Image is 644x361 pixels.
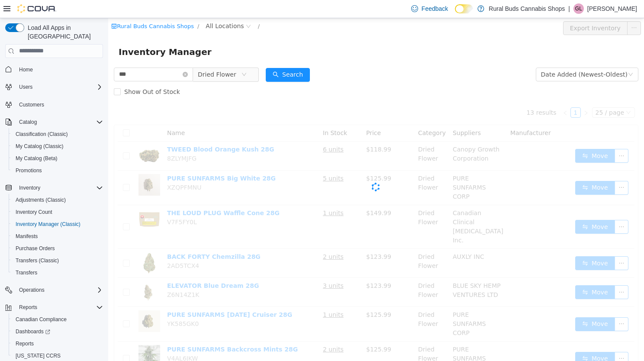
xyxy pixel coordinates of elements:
[2,98,106,111] button: Customers
[16,269,37,276] span: Transfers
[3,5,86,11] a: icon: shopRural Buds Cannabis Shops
[16,82,103,92] span: Users
[16,328,50,335] span: Dashboards
[24,23,103,41] span: Load All Apps in [GEOGRAPHIC_DATA]
[9,194,106,206] button: Adjustments (Classic)
[19,287,45,293] span: Operations
[12,153,61,164] a: My Catalog (Beta)
[12,195,103,205] span: Adjustments (Classic)
[16,197,66,203] span: Adjustments (Classic)
[587,3,637,14] p: [PERSON_NAME]
[9,230,106,242] button: Manifests
[520,54,525,60] i: icon: down
[573,3,584,14] div: Ginette Lucier
[12,231,103,242] span: Manifests
[9,338,106,350] button: Reports
[9,218,106,230] button: Inventory Manager (Classic)
[19,66,33,73] span: Home
[13,70,75,77] span: Show Out of Stock
[9,152,106,164] button: My Catalog (Beta)
[12,207,56,217] a: Inventory Count
[9,326,106,338] a: Dashboards
[12,351,103,361] span: Washington CCRS
[97,3,135,13] span: All Locations
[9,140,106,152] button: My Catalog (Classic)
[90,50,128,63] span: Dried Flower
[12,268,41,278] a: Transfers
[12,141,67,151] a: My Catalog (Classic)
[2,284,106,296] button: Operations
[12,195,69,205] a: Adjustments (Classic)
[12,326,103,337] span: Dashboards
[16,302,41,313] button: Reports
[12,243,103,254] span: Purchase Orders
[16,100,48,110] a: Customers
[2,63,106,76] button: Home
[2,81,106,93] button: Users
[16,117,40,127] button: Catalog
[16,302,103,313] span: Reports
[16,183,103,193] span: Inventory
[12,326,54,337] a: Dashboards
[17,4,56,13] img: Cova
[12,231,41,242] a: Manifests
[455,3,519,17] button: Export Inventory
[19,304,37,311] span: Reports
[9,267,106,279] button: Transfers
[12,129,71,139] a: Classification (Classic)
[16,64,36,75] a: Home
[12,129,103,139] span: Classification (Classic)
[16,155,58,162] span: My Catalog (Beta)
[19,101,44,108] span: Customers
[16,209,52,216] span: Inventory Count
[575,3,582,14] span: GL
[16,221,80,228] span: Inventory Manager (Classic)
[16,245,55,252] span: Purchase Orders
[16,131,68,138] span: Classification (Classic)
[158,50,202,64] button: icon: searchSearch
[455,4,473,13] input: Dark Mode
[12,314,70,325] a: Canadian Compliance
[16,285,103,295] span: Operations
[422,4,448,13] span: Feedback
[12,243,58,254] a: Purchase Orders
[12,255,103,266] span: Transfers (Classic)
[12,207,103,217] span: Inventory Count
[10,27,109,41] span: Inventory Manager
[19,184,40,191] span: Inventory
[150,5,151,11] span: /
[2,182,106,194] button: Inventory
[16,183,44,193] button: Inventory
[9,242,106,255] button: Purchase Orders
[9,128,106,140] button: Classification (Classic)
[16,257,59,264] span: Transfers (Classic)
[12,268,103,278] span: Transfers
[19,119,37,126] span: Catalog
[9,313,106,326] button: Canadian Compliance
[9,206,106,218] button: Inventory Count
[16,285,48,295] button: Operations
[89,5,91,11] span: /
[16,340,34,347] span: Reports
[12,153,103,164] span: My Catalog (Beta)
[489,3,565,14] p: Rural Buds Cannabis Shops
[19,84,32,90] span: Users
[16,352,61,359] span: [US_STATE] CCRS
[16,316,67,323] span: Canadian Compliance
[12,219,84,229] a: Inventory Manager (Classic)
[2,116,106,128] button: Catalog
[12,165,103,176] span: Promotions
[9,255,106,267] button: Transfers (Classic)
[12,314,103,325] span: Canadian Compliance
[16,64,103,75] span: Home
[12,351,64,361] a: [US_STATE] CCRS
[12,141,103,151] span: My Catalog (Classic)
[12,255,62,266] a: Transfers (Classic)
[12,219,103,229] span: Inventory Manager (Classic)
[568,3,570,14] p: |
[16,167,42,174] span: Promotions
[16,82,36,92] button: Users
[12,338,37,349] a: Reports
[16,143,64,150] span: My Catalog (Classic)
